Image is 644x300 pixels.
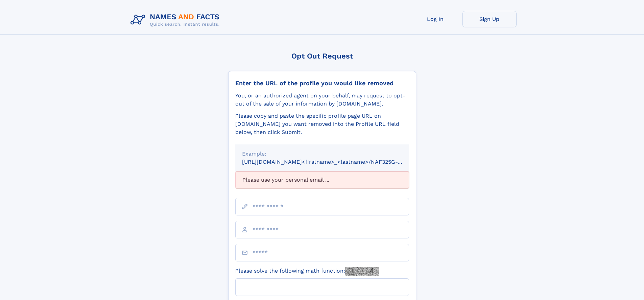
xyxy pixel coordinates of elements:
div: Enter the URL of the profile you would like removed [235,79,409,87]
img: Logo Names and Facts [128,11,225,29]
div: Example: [242,150,402,158]
small: [URL][DOMAIN_NAME]<firstname>_<lastname>/NAF325G-xxxxxxxx [242,159,422,165]
div: You, or an authorized agent on your behalf, may request to opt-out of the sale of your informatio... [235,92,409,108]
a: Log In [408,11,462,27]
div: Please copy and paste the specific profile page URL on [DOMAIN_NAME] you want removed into the Pr... [235,112,409,136]
label: Please solve the following math function: [235,267,379,276]
div: Opt Out Request [228,52,416,60]
div: Please use your personal email ... [235,171,409,188]
a: Sign Up [462,11,517,27]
